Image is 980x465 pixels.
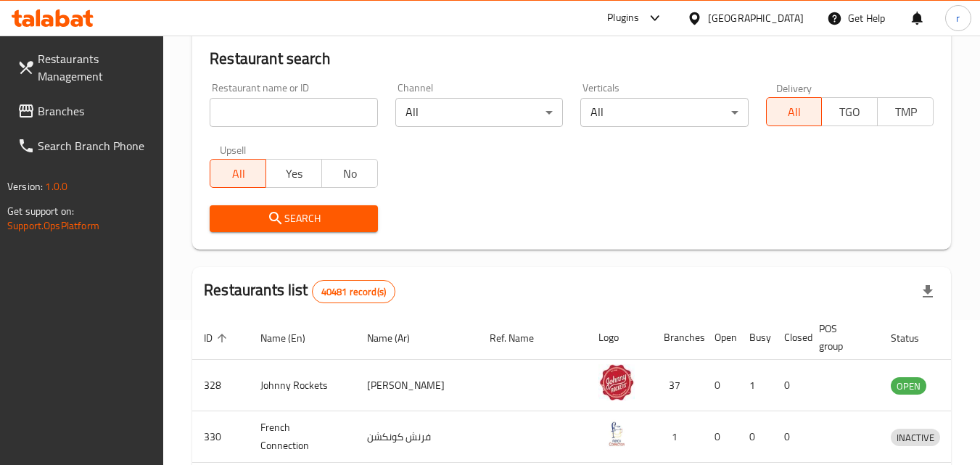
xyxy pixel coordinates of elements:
[828,102,872,123] span: TGO
[891,429,940,446] span: INACTIVE
[708,10,804,26] div: [GEOGRAPHIC_DATA]
[321,159,378,188] button: No
[738,316,773,360] th: Busy
[355,411,478,463] td: فرنش كونكشن
[192,360,249,411] td: 328
[891,429,940,446] div: INACTIVE
[652,316,703,360] th: Branches
[773,316,807,360] th: Closed
[773,360,807,411] td: 0
[395,98,563,127] div: All
[884,102,928,123] span: TMP
[6,41,164,94] a: Restaurants Management
[773,102,817,123] span: All
[6,128,164,163] a: Search Branch Phone
[221,210,366,228] span: Search
[210,159,266,188] button: All
[210,48,934,70] h2: Restaurant search
[587,316,652,360] th: Logo
[204,329,231,347] span: ID
[367,329,429,347] span: Name (Ar)
[776,83,812,93] label: Delivery
[956,10,960,26] span: r
[312,280,395,303] div: Total records count
[7,202,74,221] span: Get support on:
[703,316,738,360] th: Open
[766,97,823,126] button: All
[313,285,395,299] span: 40481 record(s)
[6,94,164,128] a: Branches
[490,329,553,347] span: Ref. Name
[738,360,773,411] td: 1
[45,177,67,196] span: 1.0.0
[210,205,377,232] button: Search
[260,329,324,347] span: Name (En)
[192,411,249,463] td: 330
[210,98,377,127] input: Search for restaurant name or ID..
[819,320,862,355] span: POS group
[891,329,938,347] span: Status
[652,411,703,463] td: 1
[216,163,260,184] span: All
[773,411,807,463] td: 0
[703,411,738,463] td: 0
[38,102,152,120] span: Branches
[7,216,99,235] a: Support.OpsPlatform
[652,360,703,411] td: 37
[7,177,43,196] span: Version:
[265,159,322,188] button: Yes
[703,360,738,411] td: 0
[249,411,355,463] td: French Connection
[204,279,395,303] h2: Restaurants list
[355,360,478,411] td: [PERSON_NAME]
[272,163,316,184] span: Yes
[607,9,639,27] div: Plugins
[910,274,945,309] div: Export file
[580,98,748,127] div: All
[891,378,926,395] span: OPEN
[38,50,152,85] span: Restaurants Management
[821,97,878,126] button: TGO
[598,364,635,400] img: Johnny Rockets
[220,144,247,155] label: Upsell
[249,360,355,411] td: Johnny Rockets
[38,137,152,155] span: Search Branch Phone
[738,411,773,463] td: 0
[328,163,372,184] span: No
[598,416,635,452] img: French Connection
[877,97,934,126] button: TMP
